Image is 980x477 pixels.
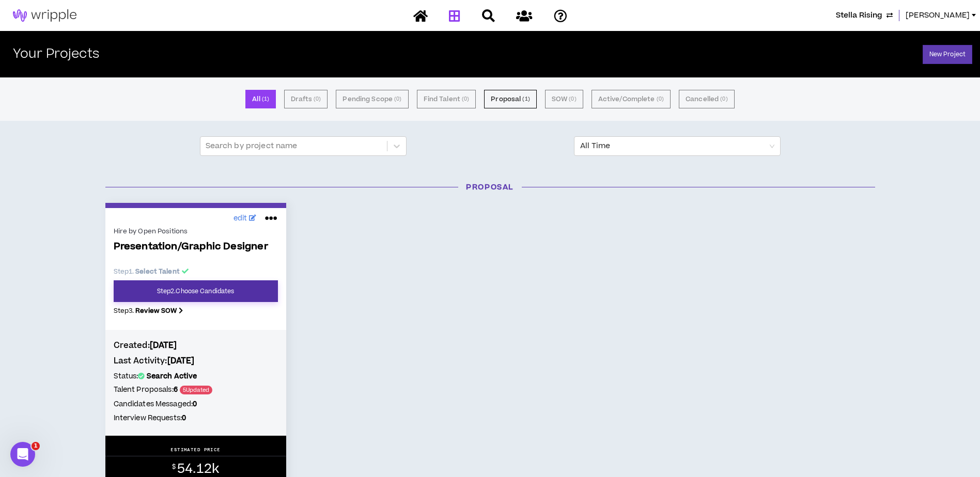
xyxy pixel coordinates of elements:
[836,10,893,21] button: Stella Rising
[13,47,99,62] h2: Your Projects
[394,94,401,104] small: ( 0 )
[114,384,278,396] h5: Talent Proposals:
[114,241,278,253] span: Presentation/Graphic Designer
[336,90,408,108] button: Pending Scope (0)
[314,94,321,104] small: ( 0 )
[172,463,176,471] sup: $
[657,94,664,104] small: ( 0 )
[147,371,197,381] b: Search Active
[114,227,278,236] div: Hire by Open Positions
[114,371,278,382] h5: Status:
[174,385,178,395] b: 6
[114,280,278,302] a: Step2.Choose Candidates
[906,10,970,21] span: [PERSON_NAME]
[114,306,278,315] p: Step 3 .
[114,355,278,367] h4: Last Activity:
[193,399,197,409] b: 0
[182,413,186,423] b: 0
[32,442,40,450] span: 1
[98,182,883,193] h3: Proposal
[170,447,221,453] p: ESTIMATED PRICE
[679,90,735,108] button: Cancelled (0)
[180,386,212,394] span: 5 Updated
[284,90,328,108] button: Drafts (0)
[114,340,278,351] h4: Created:
[231,211,259,227] a: edit
[114,267,278,276] p: Step 1 .
[150,340,177,351] b: [DATE]
[923,45,972,64] a: New Project
[522,94,530,104] small: ( 1 )
[114,399,278,410] h5: Candidates Messaged:
[114,412,278,424] h5: Interview Requests:
[592,90,671,108] button: Active/Complete (0)
[417,90,476,108] button: Find Talent (0)
[569,94,576,104] small: ( 0 )
[234,213,247,224] span: edit
[167,355,195,367] b: [DATE]
[135,267,180,276] b: Select Talent
[245,90,276,108] button: All (1)
[462,94,469,104] small: ( 0 )
[10,442,35,467] iframe: Intercom live chat
[720,94,727,104] small: ( 0 )
[262,94,269,104] small: ( 1 )
[545,90,583,108] button: SOW (0)
[836,10,882,21] span: Stella Rising
[484,90,536,108] button: Proposal (1)
[135,306,177,315] b: Review SOW
[580,137,774,155] span: All Time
